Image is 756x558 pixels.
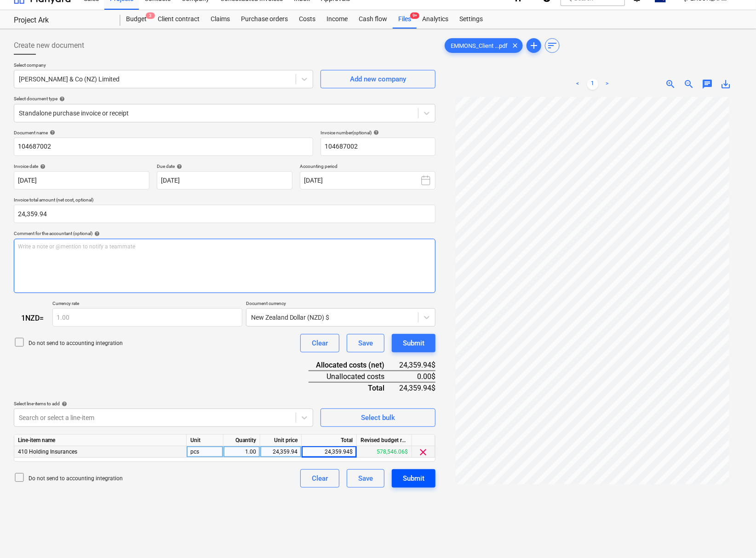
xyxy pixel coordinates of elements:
div: Allocated costs (net) [309,360,399,371]
div: Budget [120,10,152,29]
p: Document currency [246,300,436,308]
div: Clear [312,337,328,349]
div: Revised budget remaining [357,435,412,446]
div: Total [302,435,357,446]
div: Unit [187,435,223,446]
div: Submit [403,337,424,349]
span: clear [510,40,521,51]
span: clear [418,447,429,458]
button: Add new company [321,70,435,88]
div: Save [358,337,373,349]
div: Files [393,10,417,29]
a: Settings [454,10,488,29]
div: Total [309,382,399,393]
span: help [372,130,379,135]
div: Project Ark [14,16,109,25]
span: help [92,231,100,236]
div: Save [358,472,373,484]
a: Budget3 [120,10,152,29]
span: help [38,164,46,169]
a: Page 1 is your current page [587,79,598,90]
div: 24,359.94$ [399,360,435,371]
div: Clear [312,472,328,484]
div: Select line-items to add [14,401,313,407]
span: help [60,401,67,407]
span: zoom_out [683,79,694,90]
span: help [48,130,55,135]
a: Purchase orders [235,10,293,29]
p: Select company [14,62,313,70]
p: Currency rate [52,300,242,308]
span: help [57,96,65,102]
button: Submit [392,469,435,488]
button: Save [347,469,384,488]
div: Due date [157,163,292,169]
div: Document name [14,130,313,136]
span: 410 Holding Insurances [18,449,77,455]
p: Invoice total amount (net cost, optional) [14,197,435,205]
div: Invoice date [14,163,149,169]
div: Comment for the accountant (optional) [14,230,435,236]
span: 3 [146,12,155,19]
a: Analytics [417,10,454,29]
span: sort [547,40,558,51]
button: Save [347,334,384,352]
span: add [528,40,539,51]
div: Quantity [223,435,260,446]
div: Unit price [260,435,302,446]
div: Unallocated costs [309,371,399,382]
a: Claims [205,10,235,29]
span: zoom_in [665,79,676,90]
div: 24,359.94 [264,446,298,458]
span: 9+ [410,12,419,19]
span: EMMONS_Client ...pdf [445,42,513,49]
div: Add new company [350,73,406,85]
input: Invoice date not specified [14,171,149,190]
button: [DATE] [300,171,435,190]
div: Select document type [14,96,435,102]
a: Income [321,10,353,29]
input: Invoice total amount (net cost, optional) [14,205,435,223]
span: Create new document [14,40,84,51]
a: Client contract [152,10,205,29]
div: pcs [187,446,223,458]
a: Cash flow [353,10,393,29]
input: Invoice number [321,138,435,156]
input: Document name [14,138,313,156]
input: Due date not specified [157,171,292,190]
a: Previous page [573,79,584,90]
div: 24,359.94$ [399,382,435,393]
div: 1.00 [227,446,256,458]
div: 24,359.94$ [302,446,357,458]
p: Accounting period [300,163,435,171]
div: 0.00$ [399,371,435,382]
button: Clear [300,334,339,352]
div: EMMONS_Client ...pdf [445,38,523,53]
p: Do not send to accounting integration [29,339,123,347]
button: Select bulk [321,408,435,427]
a: Next page [602,79,613,90]
div: Invoice number (optional) [321,130,435,136]
span: save_alt [720,79,731,90]
div: Line-item name [14,435,187,446]
div: Select bulk [361,412,395,424]
div: Submit [403,472,424,484]
span: help [175,164,182,169]
a: Files9+ [393,10,417,29]
a: Costs [293,10,321,29]
span: chat [702,79,713,90]
div: 578,546.06$ [357,446,412,458]
button: Submit [392,334,435,352]
div: 1 NZD = [14,314,52,322]
iframe: Chat Widget [710,514,756,558]
p: Do not send to accounting integration [29,475,123,483]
